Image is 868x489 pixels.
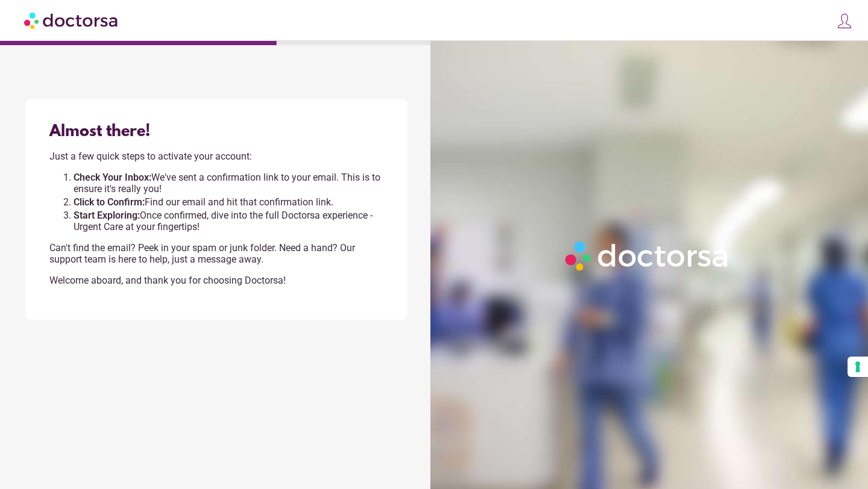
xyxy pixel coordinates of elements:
p: Just a few quick steps to activate your account: [49,151,383,162]
button: Your consent preferences for tracking technologies [848,357,868,377]
li: Find our email and hit that confirmation link. [74,196,383,208]
strong: Start Exploring: [74,210,140,221]
img: Logo-Doctorsa-trans-White-partial-flat.png [561,237,734,275]
img: Doctorsa.com [24,7,119,34]
div: Almost there! [49,123,383,141]
p: Welcome aboard, and thank you for choosing Doctorsa! [49,275,383,286]
li: Once confirmed, dive into the full Doctorsa experience - Urgent Care at your fingertips! [74,210,383,232]
img: icons8-customer-100.png [836,13,853,30]
li: We've sent a confirmation link to your email. This is to ensure it's really you! [74,172,383,195]
strong: Click to Confirm: [74,196,145,208]
p: Can't find the email? Peek in your spam or junk folder. Need a hand? Our support team is here to ... [49,242,383,265]
strong: Check Your Inbox: [74,172,151,183]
